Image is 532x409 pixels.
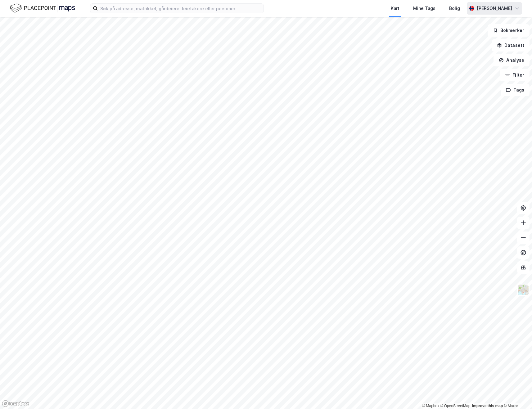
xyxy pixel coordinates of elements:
a: Mapbox homepage [2,400,29,407]
button: Analyse [494,54,530,66]
button: Tags [501,84,530,96]
div: Kontrollprogram for chat [501,379,532,409]
button: Filter [500,69,530,81]
a: Improve this map [472,404,503,408]
iframe: Chat Widget [501,379,532,409]
div: Kart [391,5,399,12]
div: Bolig [449,5,460,12]
input: Søk på adresse, matrikkel, gårdeiere, leietakere eller personer [98,4,264,13]
button: Datasett [492,39,530,52]
img: Z [517,284,529,296]
div: Mine Tags [413,5,435,12]
div: [PERSON_NAME] [477,5,512,12]
a: Mapbox [422,404,439,408]
button: Bokmerker [488,24,530,37]
a: OpenStreetMap [440,404,471,408]
img: logo.f888ab2527a4732fd821a326f86c7f29.svg [10,3,75,14]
